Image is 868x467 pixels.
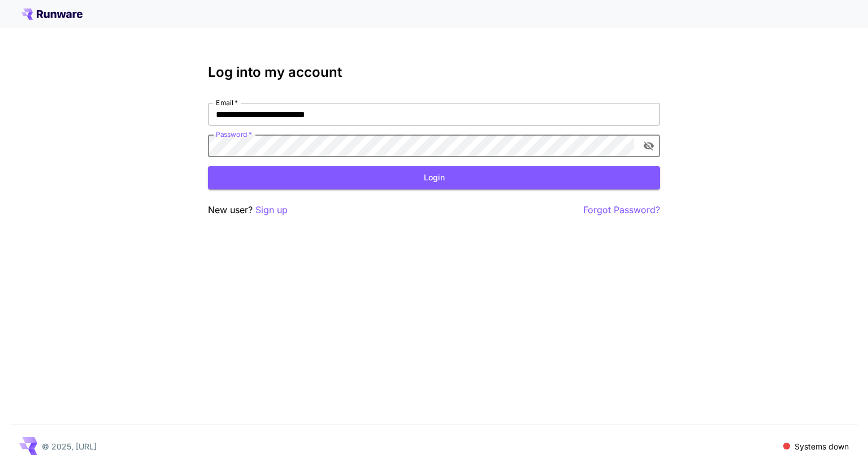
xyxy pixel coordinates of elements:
button: Login [208,166,660,189]
button: toggle password visibility [639,136,659,156]
button: Sign up [255,203,288,217]
label: Password [216,129,252,139]
p: © 2025, [URL] [42,440,97,452]
h3: Log into my account [208,64,660,80]
p: Systems down [795,440,849,452]
button: Forgot Password? [583,203,660,217]
label: Email [216,98,238,107]
p: New user? [208,203,288,217]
